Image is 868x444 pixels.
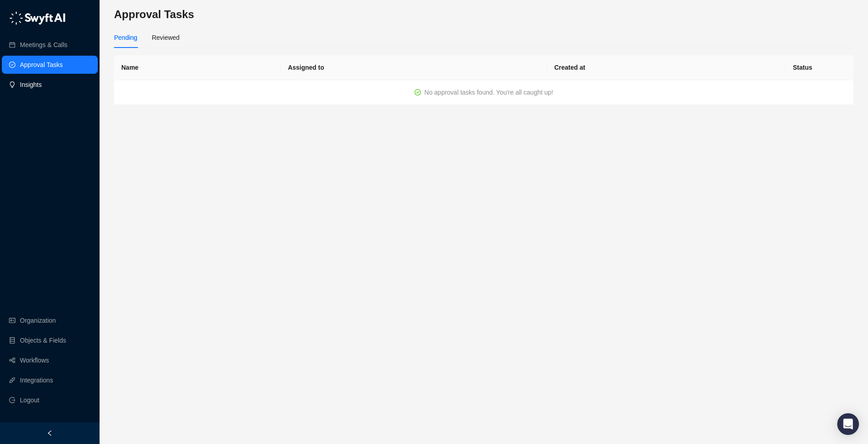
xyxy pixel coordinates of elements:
[786,55,854,80] th: Status
[9,11,66,25] img: logo-05li4sbe.png
[20,351,49,369] a: Workflows
[114,55,281,80] th: Name
[152,33,179,43] div: Reviewed
[281,55,547,80] th: Assigned to
[20,371,53,389] a: Integrations
[20,56,63,74] a: Approval Tasks
[20,311,56,329] a: Organization
[20,391,39,409] span: Logout
[114,7,854,22] h3: Approval Tasks
[20,331,66,349] a: Objects & Fields
[547,55,786,80] th: Created at
[114,33,137,43] div: Pending
[837,413,859,435] div: Open Intercom Messenger
[20,36,67,54] a: Meetings & Calls
[20,76,42,94] a: Insights
[47,430,53,436] span: left
[9,397,15,403] span: logout
[424,89,553,96] span: No approval tasks found. You're all caught up!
